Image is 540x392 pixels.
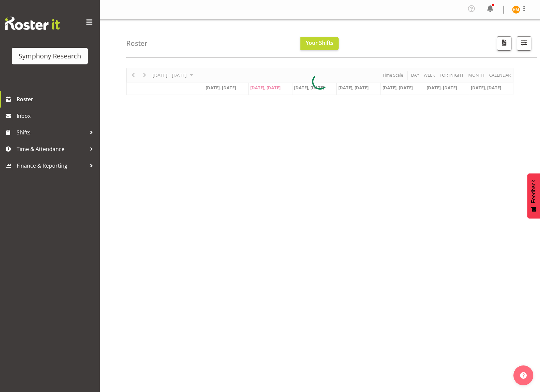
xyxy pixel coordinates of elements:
[19,51,81,61] div: Symphony Research
[306,39,333,46] span: Your Shifts
[17,127,86,137] span: Shifts
[5,17,60,30] img: Rosterit website logo
[520,372,527,379] img: help-xxl-2.png
[517,36,531,51] button: Filter Shifts
[126,39,148,47] h4: Roster
[512,6,520,14] img: henry-moors10149.jpg
[300,37,339,50] button: Your Shifts
[17,144,86,154] span: Time & Attendance
[497,36,511,51] button: Download a PDF of the roster according to the set date range.
[17,161,86,171] span: Finance & Reporting
[531,180,537,203] span: Feedback
[17,111,96,121] span: Inbox
[527,173,540,218] button: Feedback - Show survey
[17,94,96,104] span: Roster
